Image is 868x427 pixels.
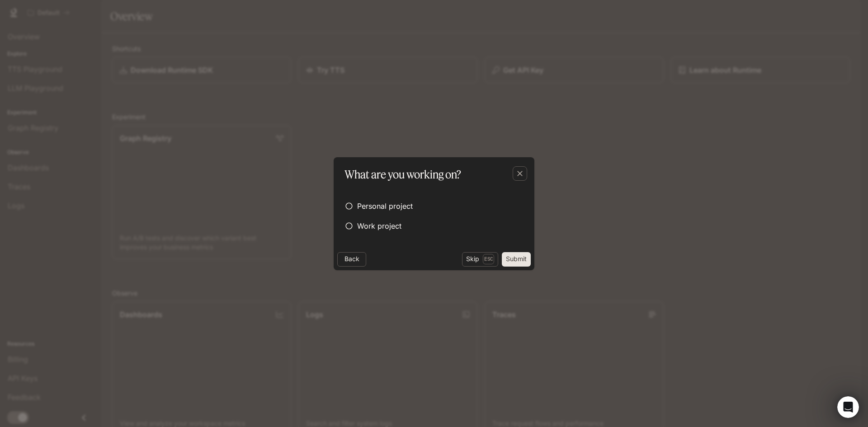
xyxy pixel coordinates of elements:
[502,252,531,267] button: Submit
[357,201,413,211] span: Personal project
[837,396,859,418] iframe: Intercom live chat
[483,254,494,264] p: Esc
[462,252,498,267] button: SkipEsc
[357,221,401,231] span: Work project
[344,166,461,183] p: What are you working on?
[337,252,366,267] button: Back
